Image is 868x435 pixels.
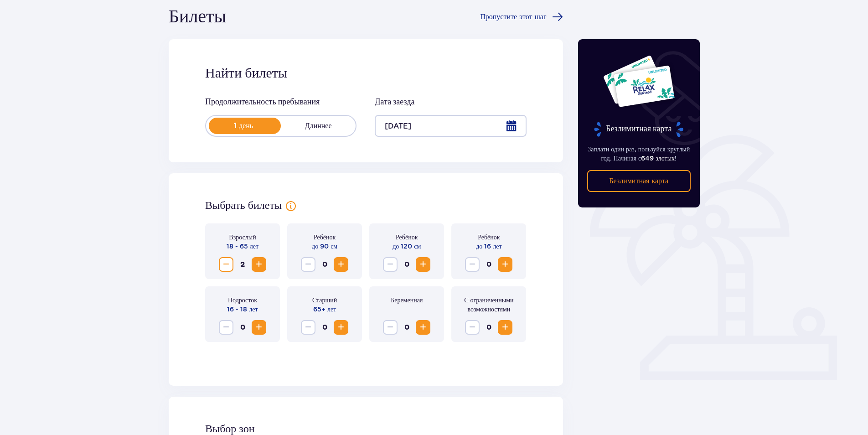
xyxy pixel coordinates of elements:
[383,320,398,335] button: Уменьшать
[396,233,418,242] p: Ребёнок
[301,257,315,272] button: Уменьшать
[609,176,668,186] p: Безлимитная карта
[399,320,414,335] span: 0
[480,11,563,22] a: Пропустите этот шаг
[205,65,527,82] h2: Найти билеты
[465,320,480,335] button: Уменьшать
[252,320,266,335] button: Увеличивать
[229,233,256,242] p: Взрослый
[317,320,332,335] span: 0
[481,257,496,272] span: 0
[227,305,258,314] p: 16 - 18 лет
[334,257,348,272] button: Увеличивать
[281,121,356,131] p: Длиннее
[235,257,250,272] span: 2
[227,242,258,251] p: 18 - 65 лет
[228,295,257,305] p: Подросток
[313,305,336,314] p: 65+ лет
[587,145,691,163] p: Заплати один раз, пользуйся круглый год. Начиная с !
[416,320,430,335] button: Увеличивать
[416,257,430,272] button: Увеличивать
[498,257,512,272] button: Увеличивать
[334,320,348,335] button: Увеличивать
[393,242,421,251] p: до 120 см
[459,295,519,314] p: С ограниченными возможностями
[169,5,226,28] h1: Билеты
[481,320,496,335] span: 0
[317,257,332,272] span: 0
[205,199,282,212] h2: Выбрать билеты
[641,155,675,162] span: 649 злотых
[375,97,414,108] p: Дата заезда
[498,320,512,335] button: Увеличивать
[480,12,546,22] span: Пропустите этот шаг
[593,121,684,137] p: Безлимитная карта
[603,55,675,108] img: Dwie karty całoroczne do Suntago z napisem 'UNLIMITED RELAX', na białym tle z tropikalnymi liśćmi...
[206,121,281,131] p: 1 день
[235,320,250,335] span: 0
[219,257,233,272] button: Уменьшать
[476,242,501,251] p: до 16 лет
[391,295,423,305] p: Беременная
[587,170,691,192] a: Безлимитная карта
[314,233,336,242] p: Ребёнок
[252,257,266,272] button: Увеличивать
[383,257,398,272] button: Уменьшать
[312,242,337,251] p: до 90 см
[205,97,320,108] p: Продолжительность пребывания
[465,257,480,272] button: Уменьшать
[478,233,500,242] p: Ребёнок
[219,320,233,335] button: Уменьшать
[399,257,414,272] span: 0
[301,320,315,335] button: Уменьшать
[312,295,337,305] p: Старший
